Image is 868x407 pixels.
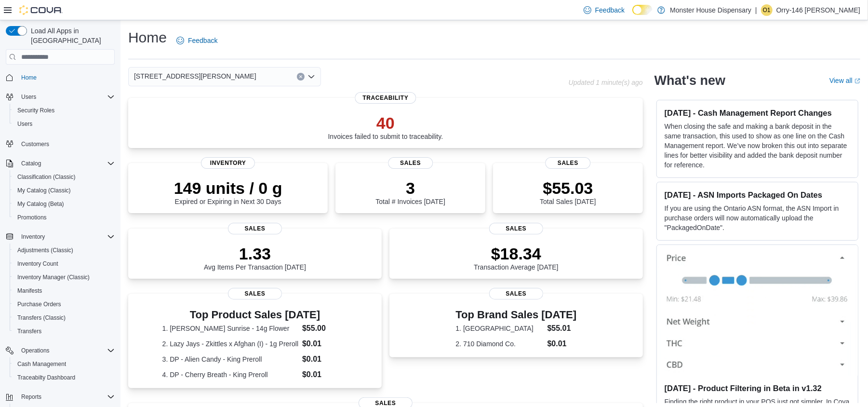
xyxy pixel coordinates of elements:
[302,323,347,334] dd: $55.00
[10,244,119,257] button: Adjustments (Classic)
[17,327,41,335] span: Transfers
[13,198,68,210] a: My Catalog (Beta)
[21,74,37,81] span: Home
[173,31,221,50] a: Feedback
[162,324,298,333] dt: 1. [PERSON_NAME] Sunrise - 14g Flower
[10,170,119,184] button: Classification (Classic)
[654,73,725,88] h2: What's new
[10,197,119,211] button: My Catalog (Beta)
[632,5,653,15] input: Dark Mode
[302,369,347,380] dd: $0.01
[13,212,115,223] span: Promotions
[13,298,115,310] span: Purchase Orders
[17,260,58,268] span: Inventory Count
[17,374,75,381] span: Traceabilty Dashboard
[2,157,119,170] button: Catalog
[17,71,115,83] span: Home
[456,339,544,349] dt: 2. 710 Diamond Co.
[297,73,305,81] button: Clear input
[13,171,80,183] a: Classification (Classic)
[13,326,45,337] a: Transfers
[10,284,119,298] button: Manifests
[17,360,66,368] span: Cash Management
[375,178,445,205] div: Total # Invoices [DATE]
[13,244,115,256] span: Adjustments (Classic)
[174,178,282,205] div: Expired or Expiring in Next 30 Days
[17,345,53,356] button: Operations
[17,173,76,181] span: Classification (Classic)
[17,214,47,221] span: Promotions
[21,233,45,241] span: Inventory
[21,160,41,167] span: Catalog
[375,178,445,198] p: 3
[540,178,596,205] div: Total Sales [DATE]
[13,258,62,270] a: Inventory Count
[17,231,115,243] span: Inventory
[17,120,32,128] span: Users
[13,105,58,116] a: Security Roles
[19,5,63,15] img: Cova
[17,246,73,254] span: Adjustments (Classic)
[17,137,115,149] span: Customers
[2,136,119,150] button: Customers
[670,4,751,16] p: Monster House Dispensary
[474,244,559,271] div: Transaction Average [DATE]
[456,309,577,321] h3: Top Brand Sales [DATE]
[17,345,115,356] span: Operations
[13,298,65,310] a: Purchase Orders
[10,357,119,371] button: Cash Management
[17,391,45,403] button: Reports
[17,158,45,169] button: Catalog
[540,178,596,198] p: $55.03
[10,371,119,384] button: Traceabilty Dashboard
[855,78,860,84] svg: External link
[13,372,79,383] a: Traceabilty Dashboard
[13,326,115,337] span: Transfers
[328,113,443,133] p: 40
[204,244,306,271] div: Avg Items Per Transaction [DATE]
[307,73,315,81] button: Open list of options
[328,113,443,140] div: Invoices failed to submit to traceability.
[302,353,347,365] dd: $0.01
[10,117,119,131] button: Users
[2,230,119,244] button: Inventory
[17,231,49,243] button: Inventory
[548,338,577,350] dd: $0.01
[134,70,256,82] span: [STREET_ADDRESS][PERSON_NAME]
[128,28,167,47] h1: Home
[13,358,115,370] span: Cash Management
[10,311,119,325] button: Transfers (Classic)
[569,79,643,86] p: Updated 1 minute(s) ago
[595,5,625,15] span: Feedback
[13,105,115,116] span: Security Roles
[13,271,115,283] span: Inventory Manager (Classic)
[17,287,42,295] span: Manifests
[162,370,298,380] dt: 4. DP - Cherry Breath - King Preroll
[13,185,115,196] span: My Catalog (Classic)
[21,347,50,354] span: Operations
[228,288,282,299] span: Sales
[13,171,115,183] span: Classification (Classic)
[10,184,119,197] button: My Catalog (Classic)
[17,158,115,169] span: Catalog
[580,0,628,20] a: Feedback
[17,200,64,208] span: My Catalog (Beta)
[21,393,41,401] span: Reports
[17,107,54,114] span: Security Roles
[665,122,850,170] p: When closing the safe and making a bank deposit in the same transaction, this used to show as one...
[174,178,282,198] p: 149 units / 0 g
[13,212,51,223] a: Promotions
[546,157,590,169] span: Sales
[456,324,544,333] dt: 1. [GEOGRAPHIC_DATA]
[13,312,69,324] a: Transfers (Classic)
[17,314,66,322] span: Transfers (Classic)
[13,258,115,270] span: Inventory Count
[13,118,36,130] a: Users
[829,77,860,84] a: View allExternal link
[17,300,61,308] span: Purchase Orders
[27,26,115,45] span: Load All Apps in [GEOGRAPHIC_DATA]
[489,223,543,234] span: Sales
[665,108,850,118] h3: [DATE] - Cash Management Report Changes
[489,288,543,299] span: Sales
